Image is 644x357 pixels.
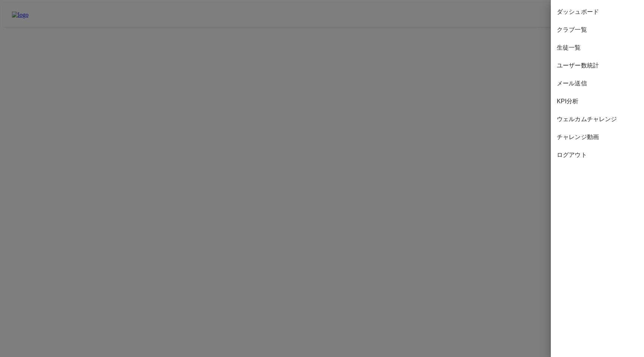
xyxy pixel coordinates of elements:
span: 生徒一覧 [557,43,638,52]
span: メール送信 [557,79,638,88]
div: ユーザー数統計 [551,57,644,75]
span: チャレンジ動画 [557,133,638,142]
span: KPI分析 [557,97,638,106]
div: ダッシュボード [551,3,644,21]
span: ダッシュボード [557,7,638,16]
div: 生徒一覧 [551,39,644,57]
div: ログアウト [551,146,644,164]
span: クラブ一覧 [557,25,638,34]
span: ウェルカムチャレンジ [557,115,638,124]
div: クラブ一覧 [551,21,644,39]
div: ウェルカムチャレンジ [551,110,644,128]
span: ユーザー数統計 [557,61,638,70]
div: メール送信 [551,75,644,92]
span: ログアウト [557,151,638,159]
div: KPI分析 [551,92,644,110]
div: チャレンジ動画 [551,128,644,146]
